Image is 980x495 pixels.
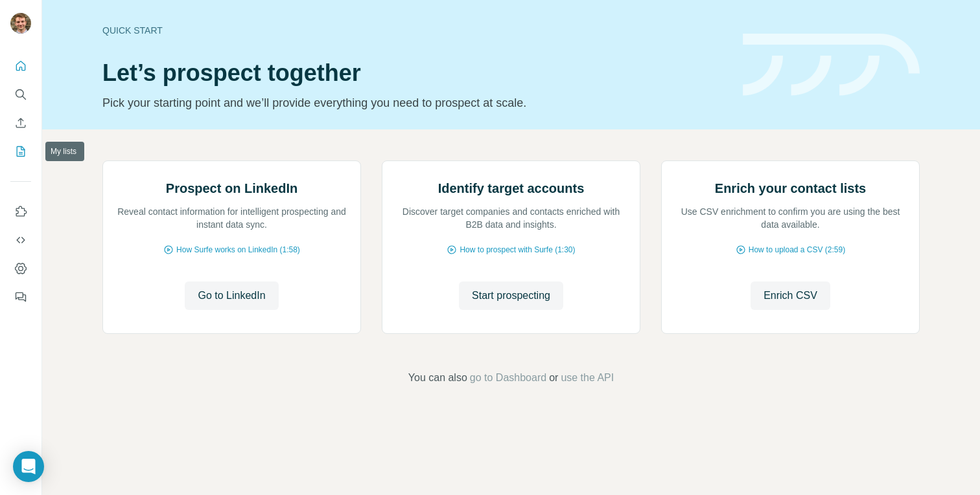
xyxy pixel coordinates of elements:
[185,281,278,310] button: Go to LinkedIn
[198,288,265,303] span: Go to LinkedIn
[438,179,585,197] h2: Identify target accounts
[460,244,575,256] span: How to prospect with Surfe (1:30)
[10,54,31,78] button: Quick start
[10,200,31,223] button: Use Surfe on LinkedIn
[749,244,845,256] span: How to upload a CSV (2:59)
[102,24,727,37] div: Quick start
[13,451,44,482] div: Open Intercom Messenger
[176,244,300,256] span: How Surfe works on LinkedIn (1:58)
[10,111,31,135] button: Enrich CSV
[751,281,830,310] button: Enrich CSV
[166,179,297,197] h2: Prospect on LinkedIn
[743,34,920,96] img: banner
[10,257,31,280] button: Dashboard
[10,140,31,163] button: My lists
[10,228,31,252] button: Use Surfe API
[408,370,467,386] span: You can also
[10,13,31,34] img: Avatar
[675,205,906,231] p: Use CSV enrichment to confirm you are using the best data available.
[472,288,550,303] span: Start prospecting
[459,281,563,310] button: Start prospecting
[395,205,627,231] p: Discover target companies and contacts enriched with B2B data and insights.
[102,60,727,86] h1: Let’s prospect together
[10,83,31,106] button: Search
[10,285,31,309] button: Feedback
[561,370,614,386] button: use the API
[715,179,866,197] h2: Enrich your contact lists
[470,370,546,386] button: go to Dashboard
[102,94,727,112] p: Pick your starting point and we’ll provide everything you need to prospect at scale.
[764,288,817,303] span: Enrich CSV
[549,370,558,386] span: or
[116,205,347,231] p: Reveal contact information for intelligent prospecting and instant data sync.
